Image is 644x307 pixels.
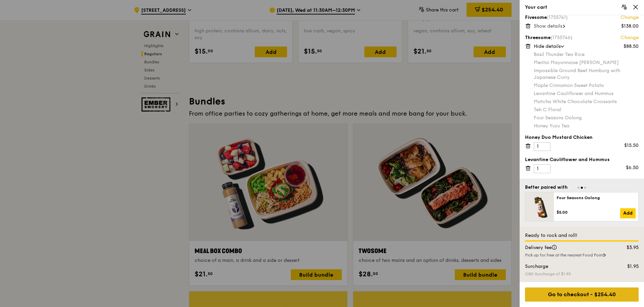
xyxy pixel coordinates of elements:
[626,164,639,171] div: $6.50
[534,23,562,29] span: Show details
[534,59,639,66] div: Mentai Mayonnaise [PERSON_NAME]
[534,90,639,97] div: Levantine Cauliflower and Hummus
[534,123,639,129] div: Honey Yuzu Tea
[525,252,639,258] div: Pick up for free at the nearest Food Point
[525,232,639,239] div: Ready to rock and roll!
[551,35,572,40] span: (1755746)
[525,14,639,21] div: Fivesome
[525,34,639,41] div: Threesome
[620,208,636,218] a: Add
[521,263,612,270] div: Surcharge
[621,23,639,30] div: $138.00
[557,210,620,215] div: $5.00
[525,156,639,163] div: Levantine Cauliflower and Hummus
[620,34,639,41] a: Change
[534,82,639,89] div: Maple Cinnamon Sweet Potato
[612,263,643,270] div: $1.95
[525,184,568,191] div: Better paired with
[534,98,639,105] div: Matcha White Chocolate Croissants
[557,195,636,201] div: Four Seasons Oolong
[612,244,643,251] div: $3.95
[525,287,639,302] div: Go to checkout - $254.40
[577,187,579,189] span: Go to slide 1
[525,271,639,277] div: CBD Surcharge of $1.95
[620,14,639,21] a: Change
[534,51,639,58] div: Basil Thunder Tea Rice
[534,106,639,113] div: Teh C Floral
[534,115,639,121] div: Four Seasons Oolong
[623,43,639,50] div: $88.50
[525,134,639,141] div: Honey Duo Mustard Chicken
[547,14,568,20] span: (1755741)
[624,142,639,149] div: $15.50
[581,187,583,189] span: Go to slide 2
[584,187,586,189] span: Go to slide 3
[521,244,612,251] div: Delivery fee
[534,67,639,81] div: Impossible Ground Beef Hamburg with Japanese Curry
[534,43,561,49] span: Hide details
[525,4,639,11] div: Your cart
